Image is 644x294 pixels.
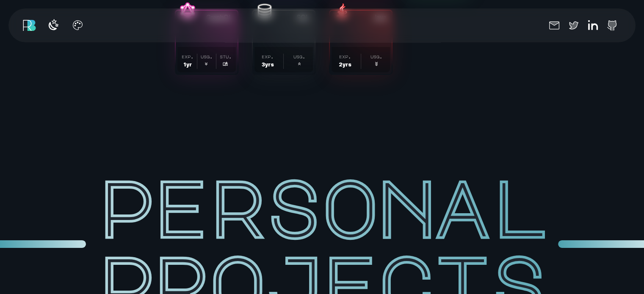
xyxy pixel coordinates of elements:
span: usage [201,55,213,59]
svg: I've been studying this recently [223,61,228,66]
span: I haven't used this in the last five years [374,61,379,68]
span: usage [293,55,305,59]
span: studying [220,55,232,59]
span: experience [182,55,193,59]
span: usage [370,55,382,59]
svg: I haven't used this in the last two years [204,61,209,66]
span: p [97,168,154,244]
span: 3 years [262,62,274,68]
span: I've been studying this recently [223,61,228,68]
span: 1 year [183,62,192,68]
svg: I've been using this recently [297,61,302,66]
span: n [378,168,434,244]
span: a [434,168,491,244]
span: 2 years [339,62,351,68]
span: s [266,168,322,244]
span: I've been using this recently [297,61,302,68]
span: o [322,168,379,244]
span: I haven't used this in the last two years [204,61,209,68]
span: experience [339,55,351,59]
svg: I haven't used this in the last five years [374,61,379,66]
span: experience [262,55,274,59]
span: l [491,168,547,244]
span: e [153,168,210,244]
span: r [210,168,266,244]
